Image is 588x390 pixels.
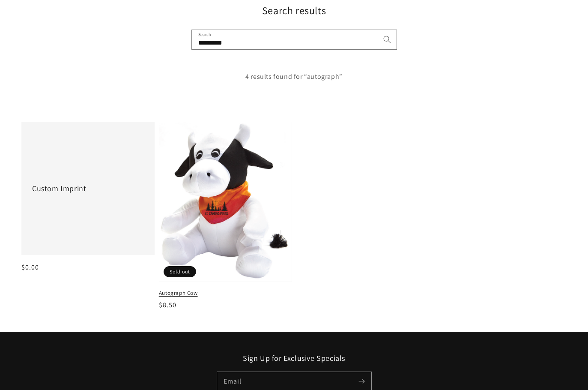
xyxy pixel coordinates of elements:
[21,4,567,17] h1: Search results
[21,122,155,273] a: Custom Imprint $0.00
[21,71,567,83] p: 4 results found for “autograph”
[21,263,39,272] span: $0.00
[21,353,567,363] h2: Sign Up for Exclusive Specials
[164,266,196,277] span: Sold out
[159,122,292,311] a: Autograph Cow Autograph Cow $8.50
[159,300,176,309] span: $8.50
[157,120,293,284] img: Autograph Cow
[378,30,397,49] button: Search
[32,183,86,193] h2: Custom Imprint
[159,289,292,297] span: Autograph Cow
